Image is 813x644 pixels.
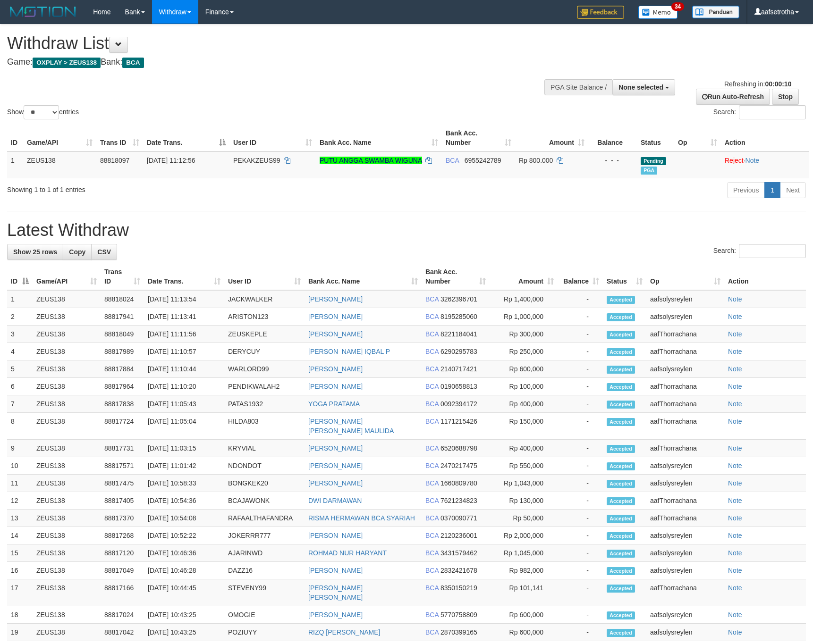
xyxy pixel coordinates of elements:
[592,156,633,165] div: - - -
[7,457,33,475] td: 10
[490,457,558,475] td: Rp 550,000
[646,544,724,562] td: aafsolysreylen
[308,584,363,601] a: [PERSON_NAME] [PERSON_NAME]
[143,125,229,151] th: Date Trans.: activate to sort column descending
[144,510,224,527] td: [DATE] 10:54:08
[308,348,390,355] a: [PERSON_NAME] IQBAL P
[229,125,316,151] th: User ID: activate to sort column ascending
[101,510,144,527] td: 88817370
[425,365,439,373] span: BCA
[646,263,724,290] th: Op: activate to sort column ascending
[440,400,477,408] span: Copy 0092394172 to clipboard
[728,444,742,452] a: Note
[646,457,724,475] td: aafsolysreylen
[440,567,477,574] span: Copy 2832421678 to clipboard
[646,395,724,413] td: aafThorrachana
[33,263,101,290] th: Game/API: activate to sort column ascending
[646,378,724,395] td: aafThorrachana
[308,628,380,636] a: RIZQ [PERSON_NAME]
[33,544,101,562] td: ZEUS138
[144,457,224,475] td: [DATE] 11:01:42
[224,326,305,343] td: ZEUSKEPLE
[728,400,742,408] a: Note
[144,475,224,492] td: [DATE] 10:58:33
[607,418,635,426] span: Accepted
[101,326,144,343] td: 88818049
[728,348,742,355] a: Note
[425,313,439,320] span: BCA
[745,157,760,164] a: Note
[144,378,224,395] td: [DATE] 11:10:20
[728,330,742,338] a: Note
[308,611,363,619] a: [PERSON_NAME]
[101,475,144,492] td: 88817475
[224,579,305,606] td: STEVENY99
[320,157,422,164] a: PUTU ANGGA SWAMBA WIGUNA
[577,6,624,19] img: Feedback.jpg
[515,125,588,151] th: Amount: activate to sort column ascending
[425,497,439,504] span: BCA
[69,248,85,256] span: Copy
[425,444,439,452] span: BCA
[224,308,305,326] td: ARISTON123
[558,308,603,326] td: -
[101,263,144,290] th: Trans ID: activate to sort column ascending
[607,462,635,470] span: Accepted
[558,510,603,527] td: -
[224,510,305,527] td: RAFAALTHAFANDRA
[646,308,724,326] td: aafsolysreylen
[33,510,101,527] td: ZEUS138
[558,395,603,413] td: -
[728,611,742,619] a: Note
[490,343,558,360] td: Rp 250,000
[7,5,79,19] img: MOTION_logo.png
[490,378,558,395] td: Rp 100,000
[490,326,558,343] td: Rp 300,000
[607,532,635,540] span: Accepted
[646,562,724,579] td: aafsolysreylen
[739,244,806,258] input: Search:
[440,479,477,487] span: Copy 1660809780 to clipboard
[147,157,195,164] span: [DATE] 11:12:56
[446,157,459,164] span: BCA
[638,6,678,19] img: Button%20Memo.svg
[7,606,33,624] td: 18
[490,440,558,457] td: Rp 400,000
[765,80,791,88] strong: 00:00:10
[728,365,742,373] a: Note
[308,400,360,408] a: YOGA PRATAMA
[674,125,721,151] th: Op: activate to sort column ascending
[101,308,144,326] td: 88817941
[440,348,477,355] span: Copy 6290295783 to clipboard
[224,544,305,562] td: AJARINWD
[490,510,558,527] td: Rp 50,000
[33,457,101,475] td: ZEUS138
[646,510,724,527] td: aafThorrachana
[724,263,806,290] th: Action
[7,395,33,413] td: 7
[692,6,739,18] img: panduan.png
[646,492,724,510] td: aafThorrachana
[7,440,33,457] td: 9
[101,290,144,308] td: 88818024
[33,360,101,378] td: ZEUS138
[33,475,101,492] td: ZEUS138
[33,395,101,413] td: ZEUS138
[7,492,33,510] td: 12
[308,444,363,452] a: [PERSON_NAME]
[558,378,603,395] td: -
[425,383,439,390] span: BCA
[7,544,33,562] td: 15
[728,628,742,636] a: Note
[7,475,33,492] td: 11
[33,606,101,624] td: ZEUS138
[728,462,742,469] a: Note
[728,479,742,487] a: Note
[101,395,144,413] td: 88817838
[101,544,144,562] td: 88817120
[646,360,724,378] td: aafsolysreylen
[490,413,558,440] td: Rp 150,000
[425,584,439,592] span: BCA
[308,295,363,303] a: [PERSON_NAME]
[308,514,415,522] a: RISMA HERMAWAN BCA SYARIAH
